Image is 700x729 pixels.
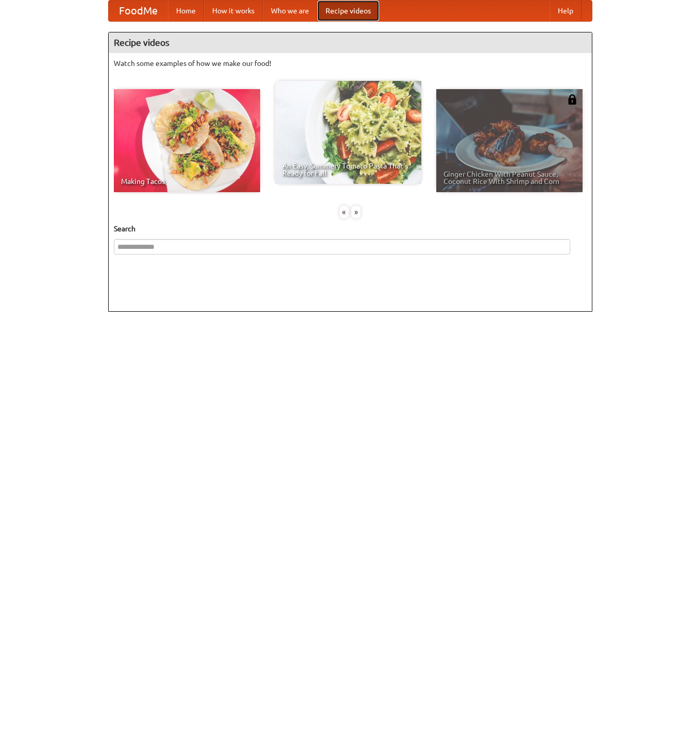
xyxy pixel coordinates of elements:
a: Home [168,1,204,21]
a: FoodMe [109,1,168,21]
span: An Easy, Summery Tomato Pasta That's Ready for Fall [282,162,414,177]
h4: Recipe videos [109,32,592,53]
a: Recipe videos [317,1,379,21]
a: Help [550,1,582,21]
div: « [339,206,349,218]
a: An Easy, Summery Tomato Pasta That's Ready for Fall [275,81,421,184]
h5: Search [114,224,587,234]
p: Watch some examples of how we make our food! [114,58,587,69]
a: How it works [204,1,263,21]
span: Making Tacos [121,178,253,185]
a: Who we are [263,1,317,21]
img: 483408.png [567,94,577,105]
div: » [351,206,361,218]
a: Making Tacos [114,89,260,192]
